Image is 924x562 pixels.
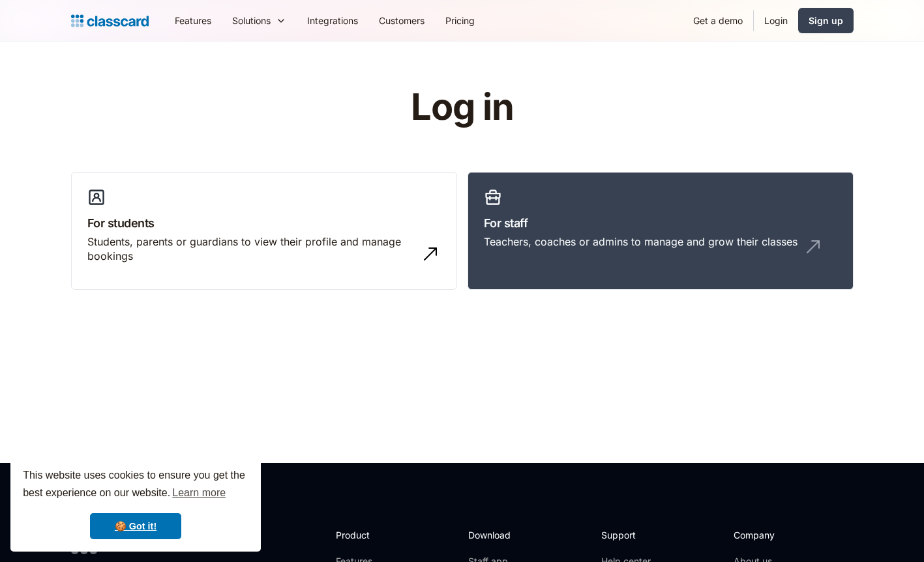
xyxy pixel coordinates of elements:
[734,528,820,542] h2: Company
[222,6,297,35] div: Solutions
[255,87,669,128] h1: Log in
[601,528,654,542] h2: Support
[468,528,522,542] h2: Download
[297,6,368,35] a: Integrations
[164,6,222,35] a: Features
[170,483,228,503] a: learn more about cookies
[10,455,261,552] div: cookieconsent
[71,172,457,290] a: For studentsStudents, parents or guardians to view their profile and manage bookings
[71,12,149,30] a: home
[484,214,837,232] h3: For staff
[232,14,271,27] div: Solutions
[468,172,854,290] a: For staffTeachers, coaches or admins to manage and grow their classes
[435,6,485,35] a: Pricing
[87,234,415,264] div: Students, parents or guardians to view their profile and manage bookings
[87,214,441,232] h3: For students
[336,528,406,542] h2: Product
[368,6,435,35] a: Customers
[484,234,797,249] div: Teachers, coaches or admins to manage and grow their classes
[809,14,843,27] div: Sign up
[90,513,181,539] a: dismiss cookie message
[798,8,854,33] a: Sign up
[23,468,248,503] span: This website uses cookies to ensure you get the best experience on our website.
[683,6,753,35] a: Get a demo
[754,6,798,35] a: Login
